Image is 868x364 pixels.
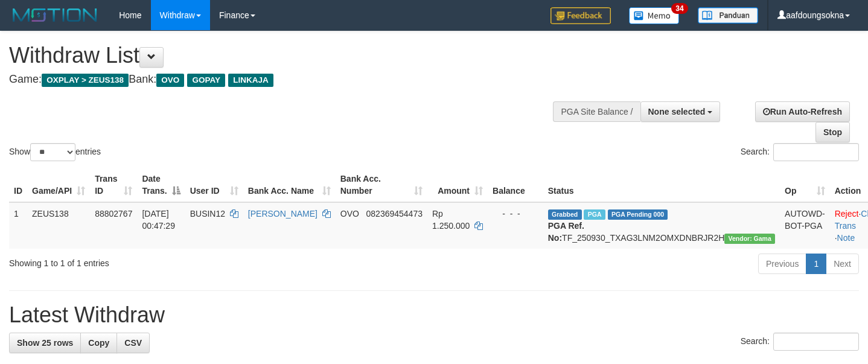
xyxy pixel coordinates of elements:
th: Trans ID: activate to sort column ascending [90,168,137,202]
span: Rp 1.250.000 [432,209,470,231]
a: 1 [806,254,826,274]
span: Show 25 rows [17,338,73,348]
th: Game/API: activate to sort column ascending [27,168,90,202]
th: User ID: activate to sort column ascending [185,168,243,202]
span: Marked by aafsreyleap [584,209,605,220]
th: Bank Acc. Name: activate to sort column ascending [243,168,336,202]
span: [DATE] 00:47:29 [142,209,175,231]
img: MOTION_logo.png [9,6,101,24]
a: Previous [758,254,806,274]
span: GOPAY [187,74,225,87]
label: Show entries [9,143,101,161]
a: Copy [80,333,117,353]
label: Search: [741,333,859,351]
img: Feedback.jpg [550,7,611,24]
span: LINKAJA [228,74,273,87]
td: ZEUS138 [27,202,90,249]
td: AUTOWD-BOT-PGA [780,202,830,249]
a: Reject [835,209,859,219]
span: Copy 082369454473 to clipboard [366,209,423,219]
img: panduan.png [698,7,758,24]
a: Run Auto-Refresh [755,101,850,122]
img: Button%20Memo.svg [629,7,680,24]
th: Op: activate to sort column ascending [780,168,830,202]
a: Show 25 rows [9,333,81,353]
a: Note [837,233,855,243]
h1: Withdraw List [9,43,567,68]
th: Amount: activate to sort column ascending [427,168,488,202]
td: TF_250930_TXAG3LNM2OMXDNBRJR2H [543,202,780,249]
td: 1 [9,202,27,249]
span: 34 [671,3,688,14]
a: Stop [815,122,850,142]
th: Date Trans.: activate to sort column descending [137,168,185,202]
input: Search: [773,333,859,351]
label: Search: [741,143,859,161]
th: Status [543,168,780,202]
span: OVO [156,74,184,87]
span: Vendor URL: https://trx31.1velocity.biz [724,234,775,244]
span: None selected [648,107,706,117]
span: OXPLAY > ZEUS138 [42,74,129,87]
th: ID [9,168,27,202]
div: - - - [493,208,538,220]
span: OVO [340,209,359,219]
a: [PERSON_NAME] [248,209,318,219]
div: Showing 1 to 1 of 1 entries [9,252,353,269]
div: PGA Site Balance / [553,101,640,122]
select: Showentries [30,143,75,161]
a: Next [826,254,859,274]
a: CSV [116,333,150,353]
span: Grabbed [548,209,582,220]
b: PGA Ref. No: [548,221,584,243]
h1: Latest Withdraw [9,303,859,327]
span: CSV [124,338,142,348]
th: Bank Acc. Number: activate to sort column ascending [336,168,427,202]
span: Copy [88,338,109,348]
input: Search: [773,143,859,161]
span: PGA Pending [608,209,668,220]
span: 88802767 [95,209,132,219]
button: None selected [640,101,721,122]
h4: Game: Bank: [9,74,567,86]
span: BUSIN12 [190,209,225,219]
th: Balance [488,168,543,202]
